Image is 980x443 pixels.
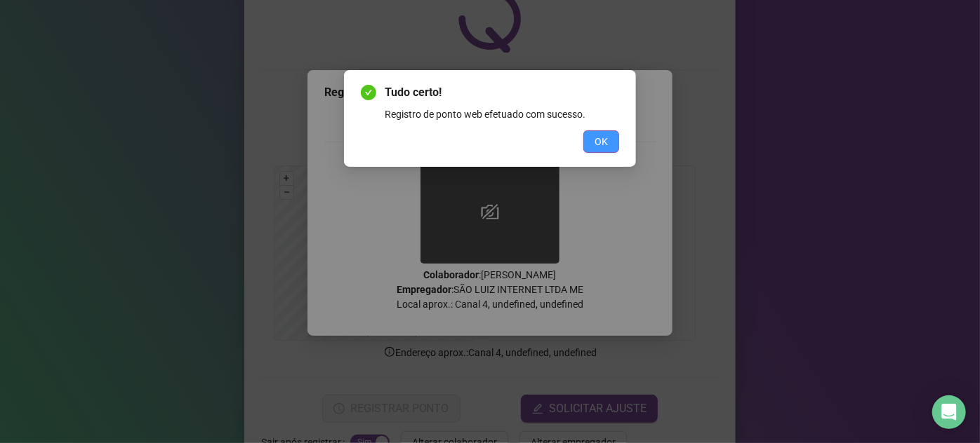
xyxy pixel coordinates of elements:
[932,395,966,429] div: Open Intercom Messenger
[361,85,376,100] span: check-circle
[583,130,619,153] button: OK
[385,107,619,122] div: Registro de ponto web efetuado com sucesso.
[385,84,619,101] span: Tudo certo!
[595,134,608,149] span: OK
